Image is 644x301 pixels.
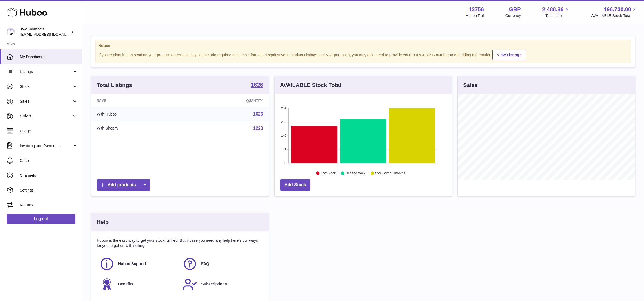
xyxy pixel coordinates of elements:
[20,188,78,193] span: Settings
[91,107,187,121] td: With Huboo
[97,238,263,248] p: Huboo is the easy way to get your stock fulfilled. But incase you need any help here's our ways f...
[466,13,484,18] div: Huboo Ref
[542,6,570,18] a: 2,488.36 Total sales
[20,32,81,36] span: [EMAIL_ADDRESS][DOMAIN_NAME]
[375,171,405,175] text: Stock over 2 months
[505,13,521,18] div: Currency
[97,179,150,191] a: Add products
[463,81,477,89] h3: Sales
[251,82,263,88] strong: 1626
[201,282,227,287] span: Subscriptions
[97,218,109,226] h3: Help
[99,257,177,271] a: Huboo Support
[20,158,78,163] span: Cases
[20,173,78,178] span: Channels
[591,13,637,18] span: AVAILABLE Stock Total
[98,49,628,60] div: If you're planning on sending your products internationally please add required customs informati...
[284,161,286,165] text: 0
[280,179,310,191] a: Add Stock
[118,261,146,266] span: Huboo Support
[253,126,263,131] a: 1220
[542,6,564,13] span: 2,488.36
[321,171,336,175] text: Low Stock
[20,84,72,89] span: Stock
[91,94,187,107] th: Name
[97,81,132,89] h3: Total Listings
[20,114,72,119] span: Orders
[118,282,133,287] span: Benefits
[20,69,72,74] span: Listings
[469,6,484,13] strong: 13756
[20,143,72,148] span: Invoicing and Payments
[20,54,78,60] span: My Dashboard
[280,81,341,89] h3: AVAILABLE Stock Total
[281,134,286,137] text: 142
[99,277,177,292] a: Benefits
[183,277,260,292] a: Subscriptions
[281,106,286,110] text: 284
[20,128,78,134] span: Usage
[7,214,75,224] a: Log out
[201,261,209,266] span: FAQ
[7,28,15,36] img: cormac@twowombats.com
[281,120,286,123] text: 213
[20,27,70,37] div: Two Wombats
[251,82,263,89] a: 1626
[183,257,260,271] a: FAQ
[253,112,263,116] a: 1626
[91,121,187,136] td: With Shopify
[283,148,286,151] text: 71
[20,202,78,208] span: Returns
[492,50,526,60] a: View Listings
[187,94,269,107] th: Quantity
[346,171,366,175] text: Healthy stock
[545,13,570,18] span: Total sales
[98,43,628,48] strong: Notice
[509,6,521,13] strong: GBP
[604,6,631,13] span: 196,730.00
[591,6,637,18] a: 196,730.00 AVAILABLE Stock Total
[20,99,72,104] span: Sales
